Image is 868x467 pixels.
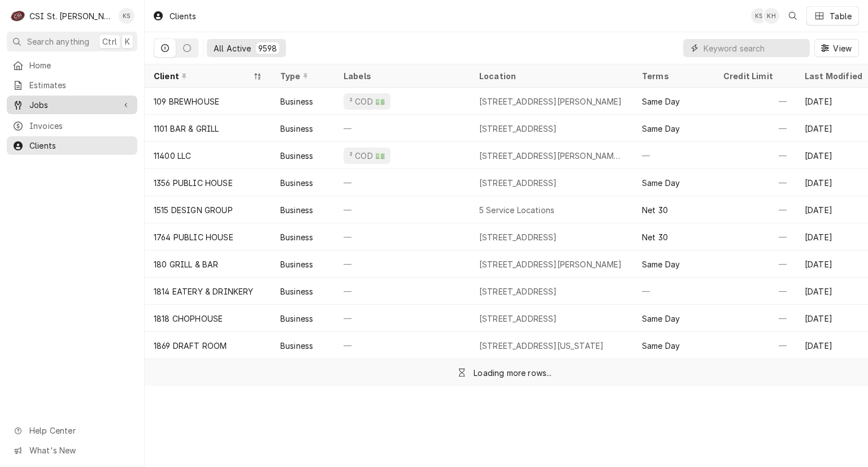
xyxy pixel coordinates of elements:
[119,8,134,24] div: KS
[7,116,137,135] a: Invoices
[642,231,668,243] div: Net 30
[723,70,784,82] div: Credit Limit
[751,8,767,24] div: Kris Swearingen's Avatar
[633,142,714,169] div: —
[479,96,622,107] div: [STREET_ADDRESS][PERSON_NAME]
[474,367,552,379] div: Loading more rows...
[784,7,802,25] button: Open search
[751,8,767,24] div: KS
[714,169,796,196] div: —
[154,177,233,189] div: 1356 PUBLIC HOUSE
[29,425,131,436] span: Help Center
[335,169,470,196] div: —
[10,8,26,24] div: C
[280,340,313,352] div: Business
[714,88,796,115] div: —
[154,70,251,82] div: Client
[29,59,132,71] span: Home
[642,123,680,135] div: Same Day
[29,140,132,152] span: Clients
[805,70,866,82] div: Last Modified
[29,120,132,132] span: Invoices
[29,79,132,91] span: Estimates
[280,231,313,243] div: Business
[479,258,622,270] div: [STREET_ADDRESS][PERSON_NAME]
[335,223,470,250] div: —
[7,96,137,114] a: Go to Jobs
[154,286,254,297] div: 1814 EATERY & DRINKERY
[714,278,796,305] div: —
[280,123,313,135] div: Business
[714,196,796,223] div: —
[154,258,218,270] div: 180 GRILL & BAR
[479,313,557,325] div: [STREET_ADDRESS]
[7,421,137,440] a: Go to Help Center
[335,196,470,223] div: —
[258,42,277,54] div: 9598
[280,150,313,162] div: Business
[280,204,313,216] div: Business
[154,340,227,352] div: 1869 DRAFT ROOM
[642,204,668,216] div: Net 30
[280,177,313,189] div: Business
[7,56,137,75] a: Home
[29,444,131,456] span: What's New
[831,42,854,54] span: View
[479,177,557,189] div: [STREET_ADDRESS]
[348,150,386,162] div: ² COD 💵
[479,70,624,82] div: Location
[479,150,624,162] div: [STREET_ADDRESS][PERSON_NAME][PERSON_NAME]
[335,278,470,305] div: —
[29,99,115,111] span: Jobs
[335,305,470,332] div: —
[7,441,137,460] a: Go to What's New
[335,115,470,142] div: —
[479,231,557,243] div: [STREET_ADDRESS]
[642,258,680,270] div: Same Day
[714,142,796,169] div: —
[7,76,137,94] a: Estimates
[102,36,117,47] span: Ctrl
[7,32,137,51] button: Search anythingCtrlK
[280,96,313,107] div: Business
[154,96,219,107] div: 109 BREWHOUSE
[125,36,130,47] span: K
[763,8,779,24] div: KH
[763,8,779,24] div: Kelsey Hetlage's Avatar
[7,136,137,155] a: Clients
[154,313,223,325] div: 1818 CHOPHOUSE
[29,10,112,22] div: CSI St. [PERSON_NAME]
[154,204,233,216] div: 1515 DESIGN GROUP
[154,231,233,243] div: 1764 PUBLIC HOUSE
[830,10,852,22] div: Table
[714,250,796,278] div: —
[280,313,313,325] div: Business
[814,39,859,57] button: View
[714,332,796,359] div: —
[479,204,554,216] div: 5 Service Locations
[642,70,703,82] div: Terms
[154,150,191,162] div: 11400 LLC
[348,96,386,107] div: ² COD 💵
[642,313,680,325] div: Same Day
[642,340,680,352] div: Same Day
[27,36,89,47] span: Search anything
[642,177,680,189] div: Same Day
[479,123,557,135] div: [STREET_ADDRESS]
[214,42,251,54] div: All Active
[633,278,714,305] div: —
[10,8,26,24] div: CSI St. Louis's Avatar
[280,258,313,270] div: Business
[479,286,557,297] div: [STREET_ADDRESS]
[344,70,461,82] div: Labels
[280,70,323,82] div: Type
[335,250,470,278] div: —
[714,305,796,332] div: —
[335,332,470,359] div: —
[280,286,313,297] div: Business
[714,223,796,250] div: —
[642,96,680,107] div: Same Day
[154,123,219,135] div: 1101 BAR & GRILL
[119,8,134,24] div: Kris Swearingen's Avatar
[714,115,796,142] div: —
